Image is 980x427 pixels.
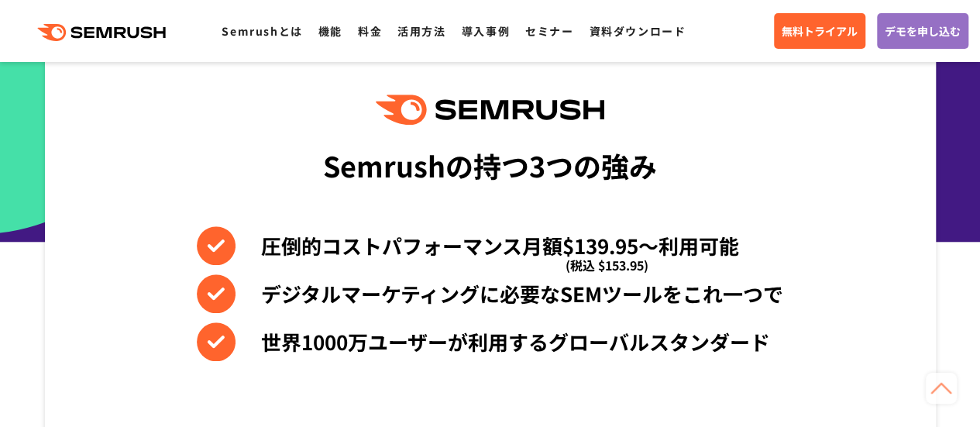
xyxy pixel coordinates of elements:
[566,246,648,284] span: (税込 $153.95)
[885,22,961,40] span: デモを申し込む
[222,23,302,39] a: Semrushとは
[877,13,968,49] a: デモを申し込む
[358,23,382,39] a: 料金
[376,95,603,125] img: Semrush
[525,23,573,39] a: セミナー
[462,23,510,39] a: 導入事例
[197,226,783,265] li: 圧倒的コストパフォーマンス月額$139.95〜利用可能
[397,23,445,39] a: 活用方法
[589,23,686,39] a: 資料ダウンロード
[323,136,657,194] div: Semrushの持つ3つの強み
[318,23,342,39] a: 機能
[197,322,783,361] li: 世界1000万ユーザーが利用するグローバルスタンダード
[774,13,865,49] a: 無料トライアル
[197,274,783,313] li: デジタルマーケティングに必要なSEMツールをこれ一つで
[782,22,858,40] span: 無料トライアル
